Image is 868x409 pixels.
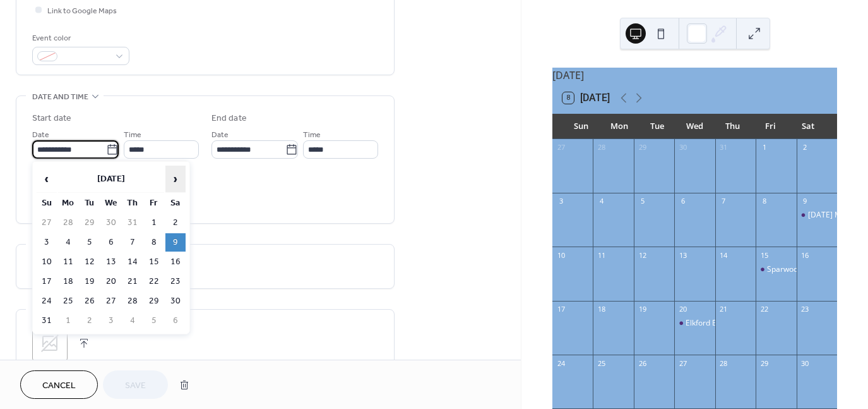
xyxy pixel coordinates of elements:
div: 26 [638,358,647,368]
span: Time [124,128,141,142]
span: Date [211,128,229,142]
div: 8 [759,197,769,206]
div: 13 [678,250,687,260]
div: 28 [719,358,728,368]
th: We [101,194,121,212]
td: 31 [122,214,143,232]
td: 28 [58,214,78,232]
div: 3 [556,197,566,206]
td: 19 [80,272,100,291]
span: ‹ [37,166,56,192]
td: 26 [80,292,100,310]
div: Elkford Evening Farmers Market [686,318,799,329]
div: Start date [32,112,71,125]
td: 27 [37,214,57,232]
span: Time [303,128,321,142]
div: 29 [759,358,769,368]
div: 12 [638,250,647,260]
td: 9 [165,233,186,252]
div: 29 [638,143,647,152]
div: Tue [638,114,676,139]
div: 17 [556,305,566,314]
div: 2 [800,143,810,152]
td: 29 [80,214,100,232]
td: 27 [101,292,121,310]
td: 13 [101,253,121,271]
div: 1 [759,143,769,152]
div: 11 [597,250,606,260]
td: 11 [58,253,78,271]
td: 18 [58,272,78,291]
div: 14 [719,250,728,260]
td: 15 [144,253,164,271]
div: Sun [562,114,600,139]
td: 2 [165,214,186,232]
div: End date [211,112,247,125]
th: Su [37,194,57,212]
div: Elkford Evening Farmers Market [674,318,715,329]
div: 27 [556,143,566,152]
div: Thu [713,114,751,139]
div: 28 [597,143,606,152]
th: Th [122,194,143,212]
td: 16 [165,253,186,271]
td: 10 [37,253,57,271]
td: 24 [37,292,57,310]
span: › [166,166,185,192]
td: 30 [165,292,186,310]
td: 30 [101,214,121,232]
div: Saturday Morning Coffee in Elkford [797,210,837,221]
div: 15 [759,250,769,260]
td: 3 [101,312,121,330]
td: 28 [122,292,143,310]
div: Sparwood Farmer's Market [756,264,796,275]
td: 5 [144,312,164,330]
div: 10 [556,250,566,260]
div: 21 [719,305,728,314]
td: 22 [144,272,164,291]
div: 7 [719,197,728,206]
td: 21 [122,272,143,291]
th: Fr [144,194,164,212]
div: 30 [678,143,687,152]
div: Sat [789,114,827,139]
div: Mon [600,114,638,139]
div: 4 [597,197,606,206]
td: 6 [101,233,121,252]
td: 31 [37,312,57,330]
span: Cancel [42,379,76,393]
th: Sa [165,194,186,212]
div: ; [32,326,68,361]
div: 30 [800,358,810,368]
div: 20 [678,305,687,314]
div: 5 [638,197,647,206]
td: 5 [80,233,100,252]
td: 4 [122,312,143,330]
td: 3 [37,233,57,252]
td: 1 [144,214,164,232]
th: Mo [58,194,78,212]
th: Tu [80,194,100,212]
div: 25 [597,358,606,368]
div: 24 [556,358,566,368]
th: [DATE] [58,166,164,193]
button: Cancel [20,370,98,399]
td: 20 [101,272,121,291]
div: Event color [32,32,127,45]
td: 4 [58,233,78,252]
div: [DATE] [552,68,837,83]
td: 12 [80,253,100,271]
td: 6 [165,312,186,330]
div: 19 [638,305,647,314]
td: 2 [80,312,100,330]
span: Date and time [32,90,88,104]
div: 16 [800,250,810,260]
div: 22 [759,305,769,314]
span: Link to Google Maps [47,4,117,18]
div: Wed [676,114,714,139]
div: 23 [800,305,810,314]
div: 9 [800,197,810,206]
div: Fri [751,114,789,139]
div: 6 [678,197,687,206]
